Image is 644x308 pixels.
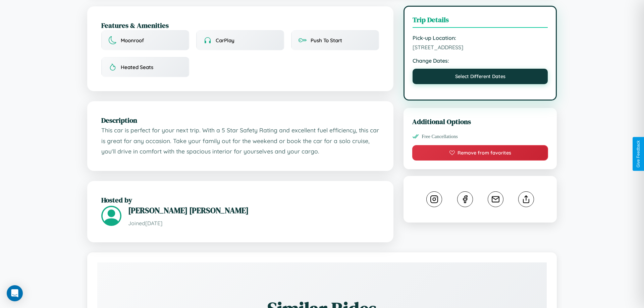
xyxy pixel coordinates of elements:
[101,115,379,125] h2: Description
[413,35,548,41] strong: Pick-up Location:
[7,285,23,301] div: Open Intercom Messenger
[101,195,379,205] h2: Hosted by
[413,15,548,28] h3: Trip Details
[311,37,342,44] span: Push To Start
[413,69,548,84] button: Select Different Dates
[128,205,379,216] h3: [PERSON_NAME] [PERSON_NAME]
[413,57,548,64] strong: Change Dates:
[636,140,641,168] div: Give Feedback
[101,20,379,30] h2: Features & Amenities
[422,134,458,139] span: Free Cancellations
[216,37,234,44] span: CarPlay
[412,145,548,161] button: Remove from favorites
[121,64,153,70] span: Heated Seats
[413,44,548,51] span: [STREET_ADDRESS]
[128,219,379,228] p: Joined [DATE]
[101,125,379,157] p: This car is perfect for your next trip. With a 5 Star Safety Rating and excellent fuel efficiency...
[412,117,548,126] h3: Additional Options
[121,37,144,44] span: Moonroof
